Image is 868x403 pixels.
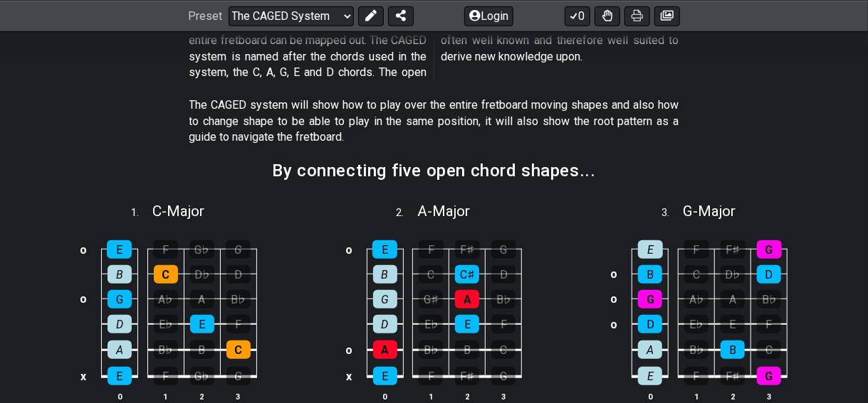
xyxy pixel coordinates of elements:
div: G [491,240,516,259]
div: F [684,240,709,259]
span: 2 . [396,205,417,221]
div: G [373,290,397,308]
div: F♯ [721,367,745,385]
div: C [154,265,178,284]
div: F [419,367,443,385]
span: 1 . [131,205,152,221]
div: G♭ [189,240,214,259]
div: A [190,290,214,308]
div: D♭ [190,265,214,284]
div: F♯ [455,367,479,385]
h2: By connecting five open chord shapes... [272,163,595,178]
div: A [721,290,745,308]
td: o [605,286,622,311]
div: B [108,265,132,284]
div: G [757,367,781,385]
button: Share Preset [388,6,414,26]
div: G♯ [419,290,443,308]
div: A [108,340,132,359]
div: D [638,315,662,333]
div: F♯ [455,240,480,259]
div: E [455,315,479,333]
div: G [226,367,251,385]
div: E [372,240,397,259]
div: B♭ [491,290,516,308]
div: B♭ [684,340,708,359]
div: E [638,367,662,385]
div: F♯ [721,240,746,259]
div: A [373,340,397,359]
span: G - Major [683,203,736,220]
div: G♭ [190,367,214,385]
div: G [491,367,516,385]
span: C - Major [152,203,204,220]
div: D [491,265,516,284]
div: E [190,315,214,333]
td: x [75,362,92,389]
div: C [684,265,708,284]
div: C [419,265,443,284]
div: D♭ [721,265,745,284]
div: E [638,240,663,259]
td: x [340,362,357,389]
div: B [638,265,662,284]
div: F [684,367,708,385]
button: Toggle Dexterity for all fretkits [595,6,620,26]
div: F [154,367,178,385]
div: B [373,265,397,284]
div: D [373,315,397,333]
div: C [226,340,251,359]
div: E [108,367,132,385]
div: F [153,240,178,259]
div: B♭ [154,340,178,359]
div: B [721,340,745,359]
button: Login [464,6,513,26]
p: By connecting five open chord shapes the entire fretboard can be mapped out. The CAGED system is ... [189,17,679,81]
div: E [721,315,745,333]
td: o [75,237,92,262]
button: Create image [654,6,680,26]
td: o [605,311,622,337]
div: F [491,315,516,333]
button: Print [624,6,650,26]
td: o [75,286,92,311]
div: G [757,240,782,259]
div: A♭ [684,290,708,308]
button: Edit Preset [358,6,384,26]
div: D [226,265,251,284]
div: B♭ [226,290,251,308]
div: B [455,340,479,359]
div: A♭ [154,290,178,308]
div: B♭ [757,290,781,308]
div: C [491,340,516,359]
span: 3 . [662,205,683,221]
div: B♭ [419,340,443,359]
div: E [107,240,132,259]
div: D [757,265,781,284]
span: Preset [189,9,223,23]
div: A [455,290,479,308]
span: A - Major [417,203,470,220]
div: F [757,315,781,333]
div: F [419,240,444,259]
td: o [605,262,622,286]
select: Preset [229,6,354,26]
div: F [226,315,251,333]
div: E♭ [684,315,708,333]
div: G [638,290,662,308]
div: E [373,367,397,385]
p: The CAGED system will show how to play over the entire fretboard moving shapes and also how to ch... [189,97,679,145]
button: 0 [565,6,590,26]
div: B [190,340,214,359]
div: G [226,240,251,259]
td: o [340,337,357,363]
div: G [108,290,132,308]
div: C♯ [455,265,479,284]
div: E♭ [154,315,178,333]
div: E♭ [419,315,443,333]
td: o [340,237,357,262]
div: D [108,315,132,333]
div: A [638,340,662,359]
div: C [757,340,781,359]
